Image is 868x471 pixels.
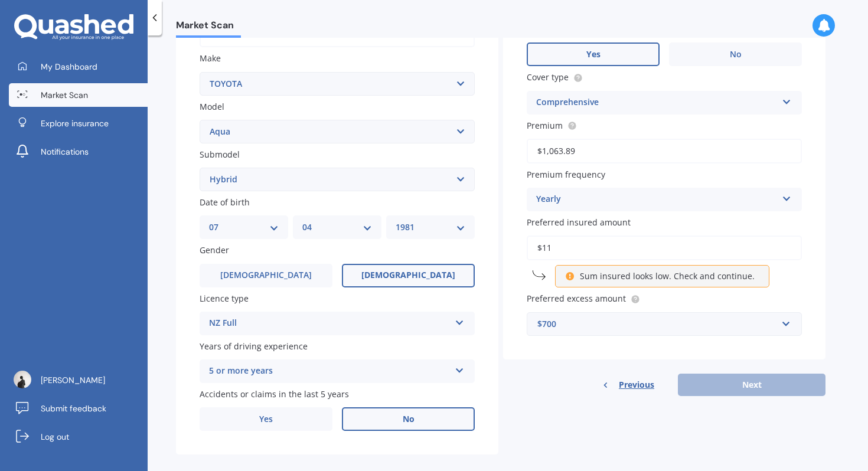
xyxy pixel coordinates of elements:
[527,235,802,260] input: Enter amount
[527,120,563,131] span: Premium
[9,140,148,163] a: Notifications
[537,318,777,331] div: $700
[200,388,349,400] span: Accidents or claims in the last 5 years
[200,53,221,64] span: Make
[730,50,742,60] span: No
[619,376,654,394] span: Previous
[41,117,109,129] span: Explore insurance
[209,364,450,378] div: 5 or more years
[200,149,240,160] span: Submodel
[41,374,105,386] span: [PERSON_NAME]
[527,169,605,180] span: Premium frequency
[200,197,250,208] span: Date of birth
[200,101,224,112] span: Model
[14,371,31,388] img: ACg8ocId0uUXV7b5dxetoBPaX6ceHDGWozeBlgTjyOE8BE9CKZ2pFNqV=s96-c
[220,270,312,280] span: [DEMOGRAPHIC_DATA]
[200,293,249,304] span: Licence type
[527,72,569,83] span: Cover type
[9,112,148,135] a: Explore insurance
[200,245,229,256] span: Gender
[209,316,450,331] div: NZ Full
[176,19,241,35] span: Market Scan
[9,55,148,78] a: My Dashboard
[41,61,97,73] span: My Dashboard
[9,83,148,107] a: Market Scan
[41,403,106,414] span: Submit feedback
[9,368,148,392] a: [PERSON_NAME]
[403,414,415,424] span: No
[536,192,777,207] div: Yearly
[9,425,148,449] a: Log out
[259,414,273,424] span: Yes
[536,96,777,110] div: Comprehensive
[200,341,308,352] span: Years of driving experience
[527,139,802,163] input: Enter premium
[586,50,601,60] span: Yes
[527,293,626,305] span: Preferred excess amount
[361,270,455,280] span: [DEMOGRAPHIC_DATA]
[41,146,89,158] span: Notifications
[527,217,631,228] span: Preferred insured amount
[41,89,88,101] span: Market Scan
[41,431,69,443] span: Log out
[9,397,148,420] a: Submit feedback
[580,270,755,282] p: Sum insured looks low. Check and continue.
